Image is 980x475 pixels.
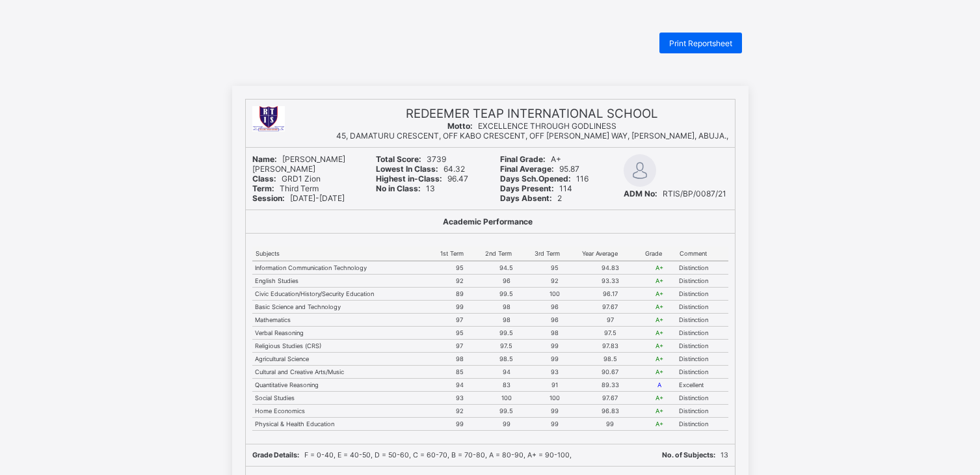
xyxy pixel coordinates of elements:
td: 98 [482,314,531,327]
td: 97.67 [579,392,642,405]
td: 99 [531,340,579,353]
td: 97.5 [482,340,531,353]
td: Cultural and Creative Arts/Music [252,366,438,379]
td: 93 [531,366,579,379]
td: 97 [437,314,482,327]
span: A+ [500,154,561,164]
span: 64.32 [376,164,465,174]
b: Name: [252,154,277,164]
span: 95.87 [500,164,579,174]
td: A [642,379,677,392]
td: 99.5 [482,405,531,418]
td: Information Communication Technology [252,261,438,275]
td: 93.33 [579,275,642,288]
td: Distinction [676,314,728,327]
span: 96.47 [376,174,468,183]
td: 93 [437,392,482,405]
td: A+ [642,261,677,275]
td: 99 [437,301,482,314]
td: 97.5 [579,327,642,340]
b: Highest in-Class: [376,174,442,183]
td: Mathematics [252,314,438,327]
td: 94 [437,379,482,392]
b: Lowest In Class: [376,164,438,174]
b: Total Score: [376,154,421,164]
td: Distinction [676,340,728,353]
span: 13 [662,451,728,459]
td: A+ [642,288,677,301]
td: A+ [642,353,677,366]
td: English Studies [252,275,438,288]
td: 89 [437,288,482,301]
b: Class: [252,174,276,183]
b: Grade Details: [252,451,299,459]
span: EXCELLENCE THROUGH GODLINESS [447,121,616,131]
td: 94 [482,366,531,379]
td: Distinction [676,261,728,275]
b: Days Absent: [500,193,552,203]
td: 96.17 [579,288,642,301]
span: 116 [500,174,589,183]
td: 90.67 [579,366,642,379]
td: A+ [642,327,677,340]
td: 98.5 [482,353,531,366]
td: A+ [642,418,677,431]
td: 98 [437,353,482,366]
span: [PERSON_NAME] [PERSON_NAME] [252,154,345,174]
td: 97 [437,340,482,353]
td: A+ [642,301,677,314]
td: 99 [482,418,531,431]
td: 98 [482,301,531,314]
span: Third Term [252,183,319,193]
td: 92 [437,275,482,288]
td: A+ [642,392,677,405]
td: 89.33 [579,379,642,392]
td: Religious Studies (CRS) [252,340,438,353]
td: 99 [531,405,579,418]
td: 92 [531,275,579,288]
td: 96.83 [579,405,642,418]
td: 96 [531,314,579,327]
td: Distinction [676,288,728,301]
td: Excellent [676,379,728,392]
th: Subjects [252,247,438,261]
td: 99 [531,353,579,366]
b: Days Sch.Opened: [500,174,571,183]
td: 98 [531,327,579,340]
td: 94.83 [579,261,642,275]
td: Distinction [676,353,728,366]
th: Comment [676,247,728,261]
td: Quantitative Reasoning [252,379,438,392]
th: 2nd Term [482,247,531,261]
span: 45, DAMATURU CRESCENT, OFF KABO CRESCENT, OFF [PERSON_NAME] WAY, [PERSON_NAME], ABUJA., [336,131,728,141]
td: A+ [642,275,677,288]
b: Days Present: [500,183,554,193]
b: Session: [252,193,285,203]
span: 2 [500,193,562,203]
b: ADM No: [624,189,657,198]
td: 99 [437,418,482,431]
td: 100 [531,392,579,405]
td: Distinction [676,301,728,314]
td: 99.5 [482,327,531,340]
td: 85 [437,366,482,379]
td: 96 [531,301,579,314]
td: 91 [531,379,579,392]
td: 95 [437,327,482,340]
b: Term: [252,183,274,193]
b: Motto: [447,121,473,131]
td: 95 [437,261,482,275]
span: GRD1 Zion [252,174,321,183]
td: 97 [579,314,642,327]
td: 92 [437,405,482,418]
td: 98.5 [579,353,642,366]
b: No. of Subjects: [662,451,715,459]
span: F = 0-40, E = 40-50, D = 50-60, C = 60-70, B = 70-80, A = 80-90, A+ = 90-100, [252,451,572,459]
td: A+ [642,340,677,353]
td: Distinction [676,392,728,405]
td: 99.5 [482,288,531,301]
td: 97.83 [579,340,642,353]
td: Basic Science and Technology [252,301,438,314]
span: Print Reportsheet [669,38,732,48]
td: Civic Education/History/Security Education [252,288,438,301]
